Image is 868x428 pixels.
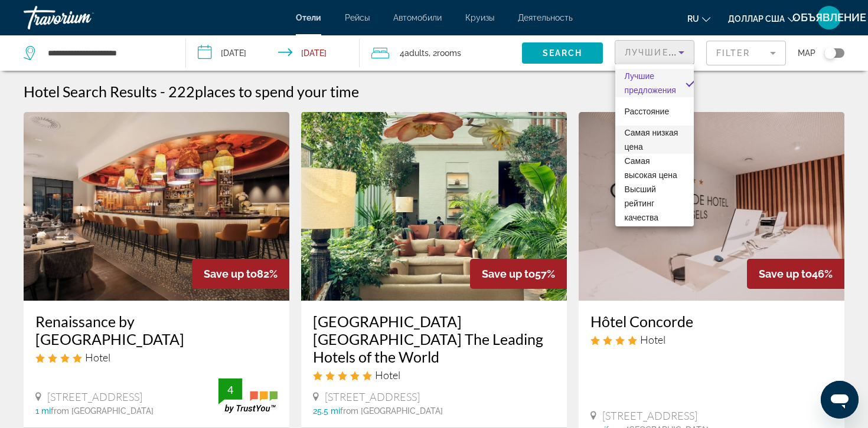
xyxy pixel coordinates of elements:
[625,71,676,95] font: Лучшие предложения
[625,185,658,222] font: Высший рейтинг качества
[821,381,859,419] iframe: Кнопка запуска окна обмена сообщениями
[615,64,694,226] div: Сортировать по
[625,128,678,152] font: Самая низкая цена
[625,156,677,180] font: Самая высокая цена
[625,107,670,116] font: Расстояние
